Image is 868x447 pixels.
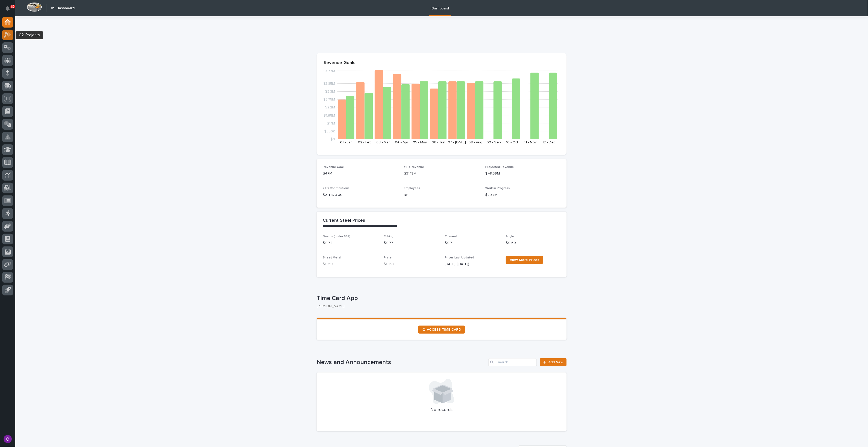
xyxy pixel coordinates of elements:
[448,141,466,144] text: 07 - [DATE]
[418,326,465,334] a: ⏲ ACCESS TIME CARD
[6,6,13,14] div: Notifications80
[540,358,567,366] a: Add New
[445,240,500,246] p: $ 0.71
[506,141,518,144] text: 10 - Oct
[323,240,378,246] p: $ 0.74
[487,141,501,144] text: 09 - Sep
[413,141,427,144] text: 05 - May
[384,240,439,246] p: $ 0.77
[510,258,539,262] span: View More Prices
[323,166,344,169] span: Revenue Goal
[323,98,335,101] tspan: $2.75M
[404,187,420,190] span: Employees
[525,141,537,144] text: 11 - Nov
[330,138,335,141] tspan: $0
[384,235,393,238] span: Tubing
[2,434,13,444] button: users-avatar
[506,256,543,264] a: View More Prices
[404,171,479,176] p: $31.19M
[317,359,486,366] h1: News and Announcements
[384,256,392,259] span: Plate
[324,129,335,133] tspan: $550K
[485,171,561,176] p: $48.59M
[323,218,365,224] h2: Current Steel Prices
[11,5,15,8] p: 80
[323,262,378,267] p: $ 0.59
[323,82,335,85] tspan: $3.85M
[445,235,457,238] span: Channel
[432,141,445,144] text: 06 - Jun
[358,141,371,144] text: 02 - Feb
[404,192,479,198] p: 181
[488,358,537,366] input: Search
[324,114,335,117] tspan: $1.65M
[324,60,560,66] p: Revenue Goals
[325,106,335,109] tspan: $2.2M
[506,240,561,246] p: $ 0.69
[422,328,461,331] span: ⏲ ACCESS TIME CARD
[506,235,514,238] span: Angle
[323,187,350,190] span: YTD Contributions
[27,2,42,12] img: Workspace Logo
[542,141,555,144] text: 12 - Dec
[325,90,335,93] tspan: $3.3M
[51,6,75,10] h2: 01. Dashboard
[445,262,500,267] p: [DATE] ([DATE])
[323,407,561,413] p: No records
[323,256,341,259] span: Sheet Metal
[485,187,510,190] span: Work in Progress
[445,256,474,259] span: Prices Last Updated
[327,121,335,125] tspan: $1.1M
[340,141,353,144] text: 01 - Jan
[384,262,439,267] p: $ 0.68
[317,295,565,302] p: Time Card App
[317,304,563,308] p: [PERSON_NAME]
[404,166,424,169] span: YTD Revenue
[468,141,482,144] text: 08 - Aug
[548,361,563,364] span: Add New
[323,192,398,198] p: $ 311,870.00
[376,141,390,144] text: 03 - Mar
[323,235,350,238] span: Beams (under 55#)
[2,3,13,14] button: Notifications
[323,69,335,73] tspan: $4.77M
[395,141,408,144] text: 04 - Apr
[485,166,514,169] span: Projected Revenue
[485,192,561,198] p: $20.7M
[323,171,398,176] p: $47M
